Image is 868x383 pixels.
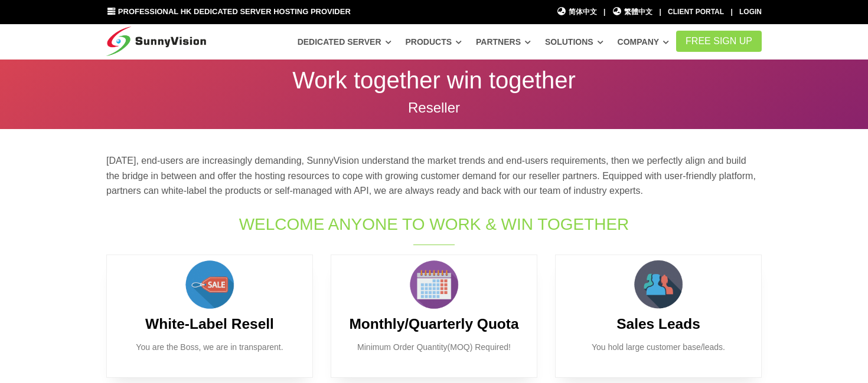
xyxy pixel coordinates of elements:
b: Monthly/Quarterly Quota [349,316,518,332]
a: Login [739,8,762,16]
li: | [730,6,732,18]
a: Solutions [545,31,603,52]
a: Client Portal [668,8,724,16]
b: White-Label Resell [145,316,274,332]
img: sales.png [180,255,239,314]
h1: Welcome Anyone to Work & Win Together [237,213,631,236]
img: calendar.png [404,255,464,314]
p: You hold large customer base/leads. [573,341,743,354]
p: Minimum Order Quantity(MOQ) Required! [349,341,519,354]
a: Products [405,31,462,52]
p: [DATE], end-users are increasingly demanding, SunnyVision understand the market trends and end-us... [106,153,762,199]
img: customer.png [629,255,688,314]
a: Partners [476,31,531,52]
li: | [659,6,661,18]
a: 简体中文 [556,6,597,18]
a: 繁體中文 [612,6,653,18]
li: | [603,6,605,18]
b: Sales Leads [616,316,700,332]
a: FREE Sign Up [676,31,762,52]
a: Dedicated Server [298,31,391,52]
a: Company [618,31,670,52]
span: Professional HK Dedicated Server Hosting Provider [118,7,351,16]
p: Reseller [106,101,762,115]
p: You are the Boss, we are in transparent. [125,341,295,354]
p: Work together win together [106,68,762,92]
